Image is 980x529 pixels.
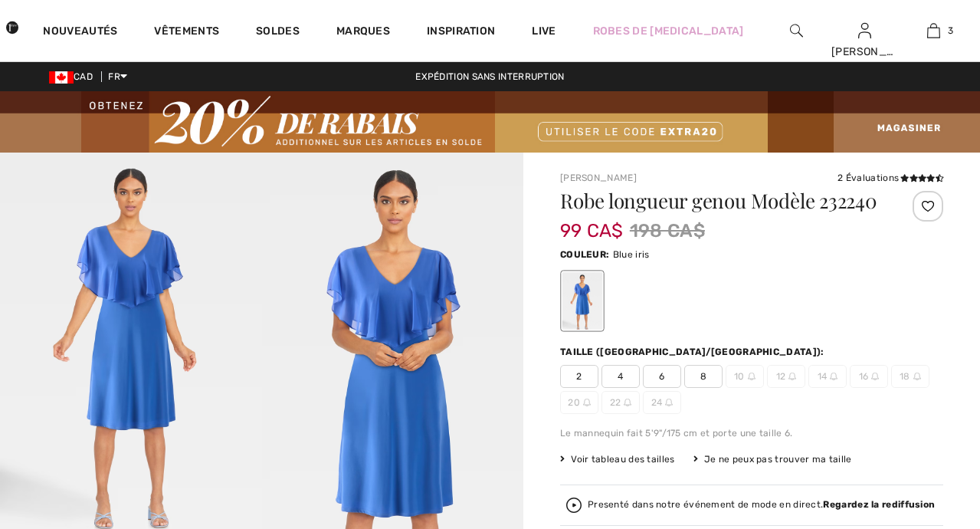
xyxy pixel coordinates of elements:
[560,172,637,183] a: [PERSON_NAME]
[108,71,127,82] span: FR
[43,25,117,41] a: Nouveautés
[154,25,219,41] a: Vêtements
[748,373,755,380] img: ring-m.svg
[624,399,631,406] img: ring-m.svg
[562,272,602,330] div: Blue iris
[831,44,899,60] div: [PERSON_NAME]
[336,25,390,41] a: Marques
[560,391,598,414] span: 20
[583,399,591,406] img: ring-m.svg
[6,12,18,43] img: 1ère Avenue
[693,452,852,466] div: Je ne peux pas trouver ma taille
[49,71,74,84] img: Canadian Dollar
[808,365,847,388] span: 14
[560,365,598,388] span: 2
[560,205,624,242] span: 99 CA$
[560,191,880,211] h1: Robe longueur genou Modèle 232240
[49,71,99,82] span: CAD
[837,171,943,185] div: 2 Évaluations
[891,365,929,388] span: 18
[900,21,967,40] a: 3
[643,365,681,388] span: 6
[823,499,935,510] strong: Regardez la rediffusion
[566,498,582,513] img: Regardez la rediffusion
[790,21,803,40] img: recherche
[830,373,837,380] img: ring-m.svg
[427,25,495,41] span: Inspiration
[726,365,764,388] span: 10
[560,426,943,440] div: Le mannequin fait 5'9"/175 cm et porte une taille 6.
[858,21,871,40] img: Mes infos
[788,373,796,380] img: ring-m.svg
[630,217,705,245] span: 198 CA$
[593,23,744,39] a: Robes de [MEDICAL_DATA]
[560,345,828,359] div: Taille ([GEOGRAPHIC_DATA]/[GEOGRAPHIC_DATA]):
[858,23,871,38] a: Se connecter
[560,249,609,260] span: Couleur:
[588,500,935,510] div: Presenté dans notre événement de mode en direct.
[601,391,640,414] span: 22
[948,24,953,38] span: 3
[913,373,921,380] img: ring-m.svg
[850,365,888,388] span: 16
[643,391,681,414] span: 24
[613,249,650,260] span: Blue iris
[871,373,879,380] img: ring-m.svg
[601,365,640,388] span: 4
[665,399,673,406] img: ring-m.svg
[532,23,556,39] a: Live
[684,365,723,388] span: 8
[927,21,940,40] img: Mon panier
[256,25,300,41] a: Soldes
[560,452,675,466] span: Voir tableau des tailles
[767,365,805,388] span: 12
